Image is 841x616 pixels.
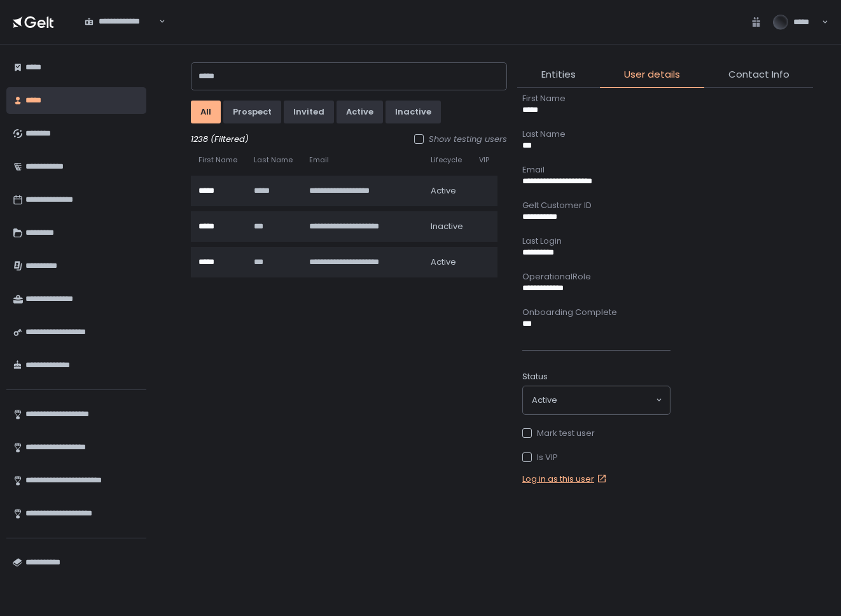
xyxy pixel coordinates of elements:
[233,106,272,118] div: prospect
[522,271,671,283] div: OperationalRole
[522,473,609,485] a: Log in as this user
[223,101,281,123] button: prospect
[431,221,463,232] span: inactive
[624,67,680,82] span: User details
[479,155,489,165] span: VIP
[522,235,671,247] div: Last Login
[532,395,557,406] span: active
[522,164,671,176] div: Email
[523,386,670,414] div: Search for option
[191,101,221,123] button: All
[346,106,373,118] div: active
[198,155,237,165] span: First Name
[522,129,671,140] div: Last Name
[522,93,671,104] div: First Name
[522,307,671,318] div: Onboarding Complete
[386,101,441,123] button: inactive
[522,371,548,382] span: Status
[557,394,655,407] input: Search for option
[431,155,462,165] span: Lifecycle
[76,8,165,35] div: Search for option
[254,155,293,165] span: Last Name
[431,185,456,197] span: active
[522,200,671,211] div: Gelt Customer ID
[309,155,329,165] span: Email
[191,134,507,145] div: 1238 (Filtered)
[431,256,456,268] span: active
[337,101,383,123] button: active
[293,106,324,118] div: invited
[728,67,789,82] span: Contact Info
[541,67,576,82] span: Entities
[200,106,211,118] div: All
[284,101,334,123] button: invited
[395,106,431,118] div: inactive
